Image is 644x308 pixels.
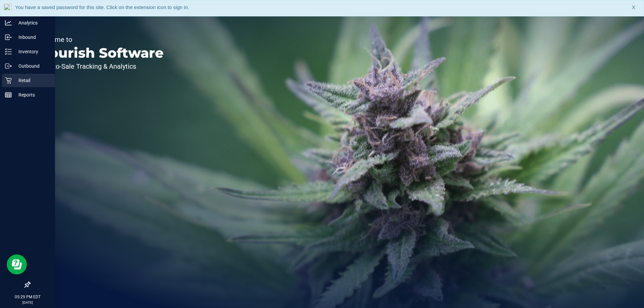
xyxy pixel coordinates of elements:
[3,294,52,300] p: 05:29 PM EDT
[36,36,164,43] p: Welcome to
[15,4,189,10] span: You have a saved password for this site. Click on the extension icon to sign in.
[5,19,12,26] inline-svg: Analytics
[12,62,52,70] p: Outbound
[3,300,52,305] p: [DATE]
[12,33,52,41] p: Inbound
[5,63,12,69] inline-svg: Outbound
[632,4,635,11] span: X
[36,63,164,70] p: Seed-to-Sale Tracking & Analytics
[5,34,12,41] inline-svg: Inbound
[5,91,12,98] inline-svg: Reports
[5,77,12,84] inline-svg: Retail
[7,254,27,274] iframe: Resource center
[12,19,52,27] p: Analytics
[12,76,52,84] p: Retail
[5,48,12,55] inline-svg: Inventory
[36,46,164,60] p: Flourish Software
[12,91,52,99] p: Reports
[12,48,52,56] p: Inventory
